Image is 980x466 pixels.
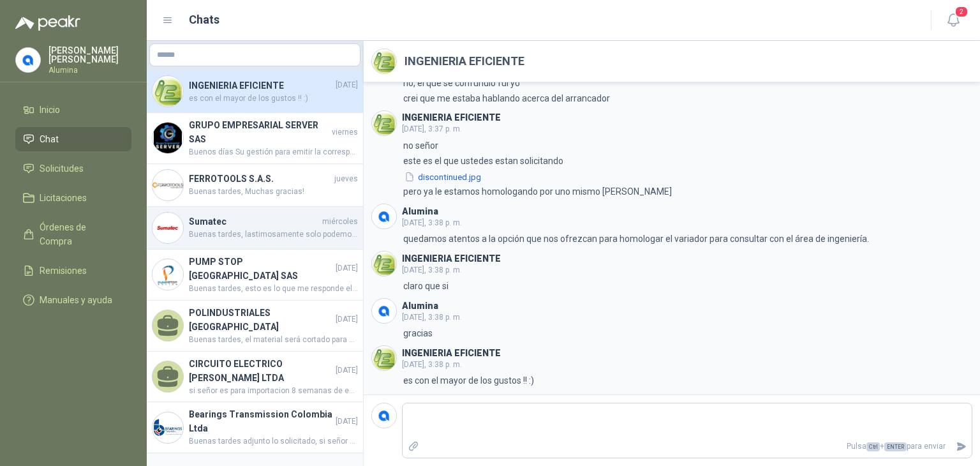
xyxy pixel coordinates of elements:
p: claro que si [403,279,449,293]
span: [DATE], 3:38 p. m. [402,360,462,369]
h4: Bearings Transmission Colombia Ltda [189,407,333,435]
p: gracias [403,326,433,340]
img: Company Logo [372,403,396,428]
img: Company Logo [372,111,396,135]
img: Company Logo [152,259,183,290]
span: si señor es para importacion 8 semanas de entrega [189,385,358,397]
p: pero ya le estamos homologando por uno mismo [PERSON_NAME] [403,184,672,199]
a: POLINDUSTRIALES [GEOGRAPHIC_DATA][DATE]Buenas tardes, el material será cortado para hacer piezas ... [147,301,363,352]
img: Company Logo [152,76,183,107]
span: Buenas tardes, Muchas gracias! [189,186,358,198]
h3: INGENIERIA EFICIENTE [402,255,501,262]
span: Buenas tardes, lastimosamente solo podemos cumplir con la venta de 1 unidad, la segunda se vendió... [189,229,358,241]
span: jueves [334,173,358,185]
h3: Alumina [402,208,438,215]
span: [DATE] [336,416,358,428]
h4: PUMP STOP [GEOGRAPHIC_DATA] SAS [189,255,333,283]
span: viernes [332,126,358,139]
a: Licitaciones [15,186,131,210]
h3: Alumina [402,303,438,310]
img: Company Logo [372,299,396,323]
span: 2 [954,6,969,18]
p: no señor [403,139,438,153]
span: [DATE] [336,262,358,274]
span: ENTER [884,442,907,451]
span: Ctrl [866,442,880,451]
img: Company Logo [152,213,183,243]
span: Buenas tardes adjunto lo solicitado, si señor si se asumen fletes Gracias por contar con nosotros. [189,435,358,447]
h4: FERROTOOLS S.A.S. [189,172,332,186]
h4: INGENIERIA EFICIENTE [189,79,333,93]
a: Company LogoINGENIERIA EFICIENTE[DATE]es con el mayor de los gustos !! :) [147,70,363,113]
span: Remisiones [40,264,87,278]
a: Inicio [15,98,131,122]
button: 2 [942,9,965,32]
p: Pulsa + para enviar [424,435,951,458]
span: [DATE] [336,313,358,326]
p: [PERSON_NAME] [PERSON_NAME] [48,46,131,64]
img: Company Logo [16,48,40,72]
span: [DATE], 3:38 p. m. [402,266,462,274]
a: Órdenes de Compra [15,215,131,253]
span: es con el mayor de los gustos !! :) [189,93,358,105]
a: Company LogoPUMP STOP [GEOGRAPHIC_DATA] SAS[DATE]Buenas tardes, esto es lo que me responde el are... [147,250,363,301]
a: CIRCUITO ELECTRICO [PERSON_NAME] LTDA[DATE]si señor es para importacion 8 semanas de entrega [147,352,363,403]
h4: GRUPO EMPRESARIAL SERVER SAS [189,118,329,146]
span: Licitaciones [40,191,87,205]
p: es con el mayor de los gustos !! :) [403,373,534,387]
img: Company Logo [152,123,183,153]
p: no, el que se confundio fui yo [403,76,520,90]
h4: Sumatec [189,214,320,229]
h4: CIRCUITO ELECTRICO [PERSON_NAME] LTDA [189,357,333,385]
img: Company Logo [372,346,396,370]
a: Solicitudes [15,156,131,181]
span: Órdenes de Compra [40,220,119,248]
span: [DATE] [336,79,358,91]
p: Alumina [48,66,131,74]
span: Buenos días Su gestión para emitir la correspondiente facturación electrónica, para la entrega re... [189,146,358,158]
img: Company Logo [152,412,183,443]
span: Manuales y ayuda [40,293,112,307]
img: Company Logo [372,252,396,276]
span: Buenas tardes, esto es lo que me responde el area de mantenimiento con respecto a esta solcitud: ... [189,283,358,295]
span: [DATE], 3:37 p. m. [402,124,462,133]
h3: INGENIERIA EFICIENTE [402,350,501,357]
a: Manuales y ayuda [15,288,131,312]
span: Solicitudes [40,162,84,176]
h4: POLINDUSTRIALES [GEOGRAPHIC_DATA] [189,306,333,334]
img: Company Logo [372,204,396,229]
button: discontinued.jpg [403,170,482,184]
a: Remisiones [15,259,131,283]
img: Company Logo [152,170,183,200]
label: Adjuntar archivos [403,435,424,458]
p: crei que me estaba hablando acerca del arrancador [403,91,610,105]
h3: INGENIERIA EFICIENTE [402,114,501,121]
span: [DATE], 3:38 p. m. [402,313,462,322]
p: este es el que ustedes estan solicitando [403,154,563,168]
span: Chat [40,132,59,146]
a: Company LogoBearings Transmission Colombia Ltda[DATE]Buenas tardes adjunto lo solicitado, si seño... [147,402,363,453]
span: [DATE], 3:38 p. m. [402,218,462,227]
span: Inicio [40,103,60,117]
button: Enviar [951,435,972,458]
a: Company LogoSumatecmiércolesBuenas tardes, lastimosamente solo podemos cumplir con la venta de 1 ... [147,207,363,250]
img: Company Logo [372,49,396,73]
h1: Chats [189,11,219,29]
a: Company LogoGRUPO EMPRESARIAL SERVER SASviernesBuenos días Su gestión para emitir la correspondie... [147,113,363,164]
span: miércoles [322,216,358,228]
a: Chat [15,127,131,151]
p: quedamos atentos a la opción que nos ofrezcan para homologar el variador para consultar con el ár... [403,232,869,246]
h2: INGENIERIA EFICIENTE [405,52,524,70]
span: [DATE] [336,365,358,377]
img: Logo peakr [15,15,80,31]
span: Buenas tardes, el material será cortado para hacer piezas que sostengan los perfiles de aluminio ... [189,334,358,346]
a: Company LogoFERROTOOLS S.A.S.juevesBuenas tardes, Muchas gracias! [147,164,363,207]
